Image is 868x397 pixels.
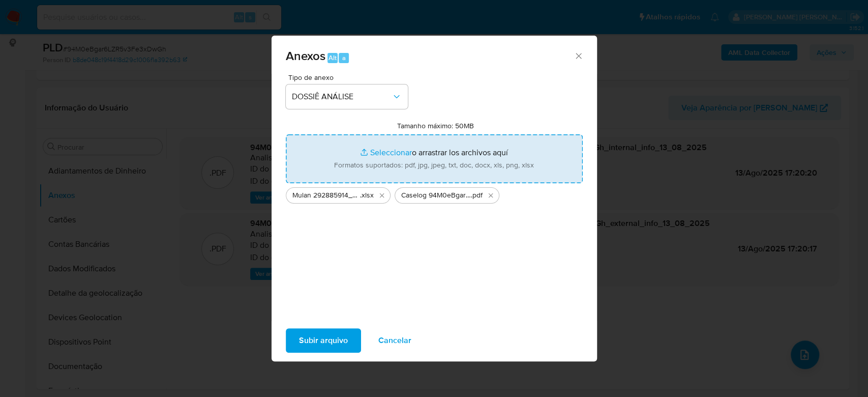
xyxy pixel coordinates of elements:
span: DOSSIÊ ANÁLISE [292,92,392,102]
span: Cancelar [378,329,411,352]
button: Cerrar [574,51,583,60]
span: Caselog 94M0eBgar6LZR5v3Fe3xDwGh_2025_08_13_10_56_46 - CPF 01784180726 - [PERSON_NAME] [PERSON_NA... [401,190,471,201]
span: Anexos [286,47,325,65]
span: a [342,53,346,63]
button: Eliminar Mulan 292885914_2025_08_13_10_55_18.xlsx [376,189,388,202]
span: Tipo de anexo [288,74,410,81]
label: Tamanho máximo: 50MB [397,121,474,130]
span: Mulan 292885914_2025_08_13_10_55_18 [292,190,360,201]
ul: Archivos seleccionados [286,183,583,204]
span: Subir arquivo [299,329,348,352]
span: .xlsx [360,190,374,201]
span: Alt [328,53,337,63]
span: .pdf [471,190,483,201]
button: DOSSIÊ ANÁLISE [286,84,408,109]
button: Cancelar [365,328,425,353]
button: Eliminar Caselog 94M0eBgar6LZR5v3Fe3xDwGh_2025_08_13_10_56_46 - CPF 01784180726 - VERONICA MARIA ... [485,189,497,202]
button: Subir arquivo [286,328,361,353]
